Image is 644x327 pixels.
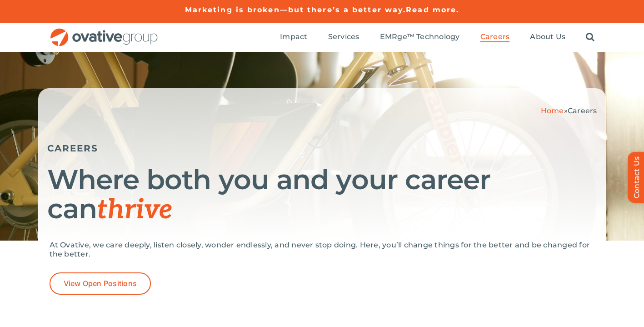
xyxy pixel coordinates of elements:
[530,32,565,42] a: About Us
[97,194,173,226] span: thrive
[406,5,459,14] a: Read more.
[530,32,565,41] span: About Us
[64,279,137,288] span: View Open Positions
[50,27,159,36] a: OG_Full_horizontal_RGB
[380,32,460,42] a: EMRge™ Technology
[47,165,597,225] h1: Where both you and your career can
[185,5,406,14] a: Marketing is broken—but there’s a better way.
[541,106,597,115] span: »
[586,32,594,42] a: Search
[480,32,510,41] span: Careers
[568,106,597,115] span: Careers
[47,143,597,154] h5: CAREERS
[50,272,151,295] a: View Open Positions
[280,32,307,41] span: Impact
[328,32,359,41] span: Services
[328,32,359,42] a: Services
[50,241,595,259] p: At Ovative, we care deeply, listen closely, wonder endlessly, and never stop doing. Here, you’ll ...
[380,32,460,41] span: EMRge™ Technology
[480,32,510,42] a: Careers
[280,23,594,52] nav: Menu
[280,32,307,42] a: Impact
[541,106,564,115] a: Home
